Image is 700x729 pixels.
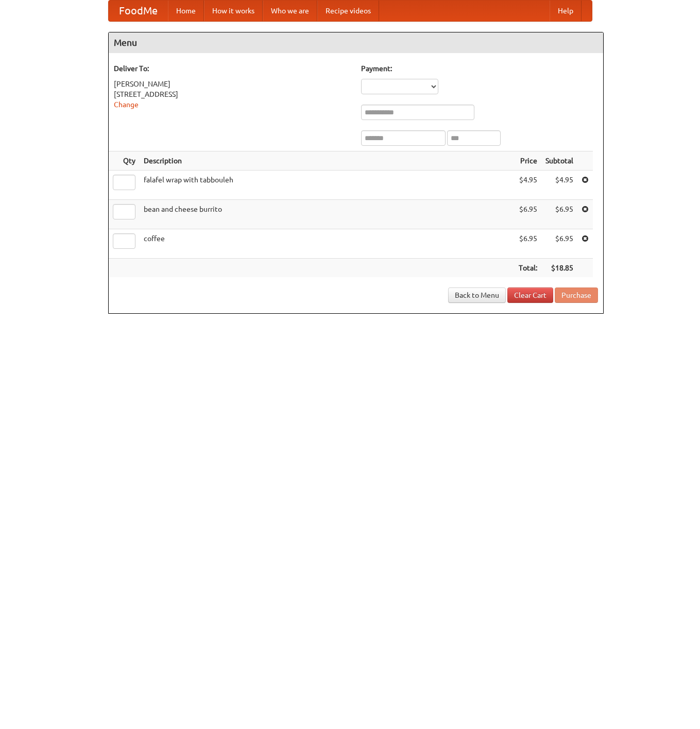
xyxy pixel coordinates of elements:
[109,1,168,21] a: FoodMe
[555,287,598,303] button: Purchase
[140,200,515,229] td: bean and cheese burrito
[515,171,541,200] td: $4.95
[317,1,379,21] a: Recipe videos
[541,200,577,229] td: $6.95
[114,63,351,74] h5: Deliver To:
[114,100,139,109] a: Change
[168,1,204,21] a: Home
[541,151,577,171] th: Subtotal
[515,259,541,278] th: Total:
[114,79,351,89] div: [PERSON_NAME]
[114,89,351,99] div: [STREET_ADDRESS]
[361,63,598,74] h5: Payment:
[204,1,263,21] a: How it works
[515,151,541,171] th: Price
[109,32,603,53] h4: Menu
[448,287,506,303] a: Back to Menu
[140,151,515,171] th: Description
[140,171,515,200] td: falafel wrap with tabbouleh
[507,287,553,303] a: Clear Cart
[541,171,577,200] td: $4.95
[515,200,541,229] td: $6.95
[541,259,577,278] th: $18.85
[109,151,140,171] th: Qty
[515,229,541,259] td: $6.95
[140,229,515,259] td: coffee
[550,1,582,21] a: Help
[263,1,317,21] a: Who we are
[541,229,577,259] td: $6.95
